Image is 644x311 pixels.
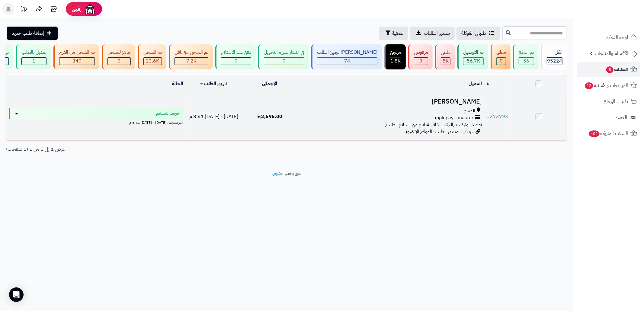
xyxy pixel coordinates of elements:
[577,30,640,45] a: لوحة التحكم
[59,58,95,65] div: 340
[519,58,534,65] div: 56
[384,121,482,128] span: توصيل وتركيب (التركيب خلال 4 ايام من استلام الطلب)
[407,44,434,69] a: مرفوض 0
[300,98,482,105] h3: [PERSON_NAME]
[547,49,562,56] div: الكل
[390,49,401,56] div: مرتجع
[317,58,377,65] div: 74
[257,113,283,120] span: 2,595.00
[461,30,486,37] span: طلباتي المُوكلة
[391,57,401,65] span: 1.8K
[577,126,640,141] a: السلات المتروكة402
[143,49,162,56] div: تم الشحن
[606,33,628,42] span: لوحة التحكم
[585,82,593,89] span: 12
[577,78,640,93] a: المراجعات والأسئلة12
[606,66,614,73] span: 8
[12,30,44,37] span: إضافة طلب جديد
[577,94,640,109] a: طلبات الإرجاع
[467,57,480,65] span: 56.7K
[168,44,214,69] a: تم الشحن مع ناقل 7.2K
[457,27,500,40] a: طلباتي المُوكلة
[588,129,628,138] span: السلات المتروكة
[156,111,180,117] span: خرجت للتسليم
[175,58,208,65] div: 7223
[463,58,483,65] div: 56701
[524,57,530,65] span: 56
[392,30,403,37] span: تصفية
[344,57,350,65] span: 74
[283,57,286,65] span: 0
[59,49,95,56] div: تم الشحن من الفرع
[540,44,568,69] a: الكل95224
[72,57,82,65] span: 340
[496,49,506,56] div: معلق
[434,114,473,121] span: applepay - master
[441,49,450,56] div: ملغي
[144,58,162,65] div: 23628
[584,81,628,90] span: المراجعات والأسئلة
[21,49,46,56] div: تعديل بالطلب
[489,44,512,69] a: معلق 0
[271,170,282,177] a: متجرة
[172,80,183,87] a: الحالة
[443,57,449,65] span: 5K
[464,107,475,114] span: الدمام
[424,30,450,37] span: تصدير الطلبات
[441,58,450,65] div: 4977
[519,49,534,56] div: تم الدفع
[547,57,562,65] span: 95224
[2,146,287,153] div: عرض 1 إلى 1 من 1 (1 صفحات)
[414,58,428,65] div: 0
[414,49,428,56] div: مرفوض
[469,80,482,87] a: العميل
[214,44,257,69] a: دفع عند الاستلام 0
[136,44,168,69] a: تم الشحن 23.6K
[9,119,183,125] div: اخر تحديث: [DATE] - [DATE] 5:41 م
[577,62,640,77] a: الطلبات8
[22,58,46,65] div: 1
[310,44,383,69] a: [PERSON_NAME] تجهيز الطلب 74
[420,57,423,65] span: 0
[108,58,130,65] div: 0
[101,44,136,69] a: جاهز للشحن 0
[146,57,159,65] span: 23.6K
[577,110,640,125] a: العملاء
[189,113,238,120] span: [DATE] - [DATE] 8:41 م
[118,57,121,65] span: 0
[14,44,52,69] a: تعديل بالطلب 1
[107,49,131,56] div: جاهز للشحن
[317,49,377,56] div: [PERSON_NAME] تجهيز الطلب
[404,128,474,135] span: جوجل - مصدر الطلب: الموقع الإلكتروني
[235,57,238,65] span: 0
[33,57,36,65] span: 1
[487,113,508,120] a: #373793
[200,80,228,87] a: تاريخ الطلب
[16,3,31,17] a: تحديثات المنصة
[589,130,600,137] span: 402
[390,58,401,65] div: 1813
[221,49,251,56] div: دفع عند الاستلام
[257,44,310,69] a: في انتظار صورة التحويل 0
[264,58,304,65] div: 0
[434,44,456,69] a: ملغي 5K
[264,49,304,56] div: في انتظار صورة التحويل
[186,57,197,65] span: 7.2K
[84,3,96,15] img: ai-face.png
[500,57,503,65] span: 0
[595,49,628,58] span: الأقسام والمنتجات
[52,44,101,69] a: تم الشحن من الفرع 340
[606,65,628,74] span: الطلبات
[456,44,489,69] a: تم التوصيل 56.7K
[512,44,540,69] a: تم الدفع 56
[9,287,24,302] div: Open Intercom Messenger
[615,113,627,122] span: العملاء
[487,80,490,87] a: #
[7,27,58,40] a: إضافة طلب جديد
[410,27,455,40] a: تصدير الطلبات
[604,97,628,106] span: طلبات الإرجاع
[463,49,484,56] div: تم التوصيل
[487,113,490,120] span: #
[262,80,277,87] a: الإجمالي
[72,5,82,13] span: رفيق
